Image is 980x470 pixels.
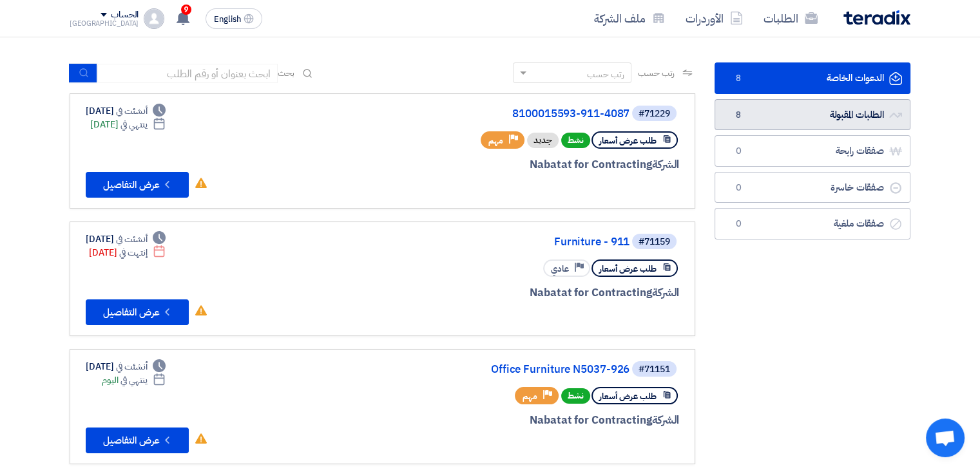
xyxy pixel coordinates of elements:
[89,246,166,259] div: [DATE]
[86,428,189,453] button: عرض التفاصيل
[715,208,910,240] a: صفقات ملغية0
[638,66,675,80] span: رتب حسب
[652,412,680,428] span: الشركة
[843,10,910,25] img: Teradix logo
[599,390,657,402] span: طلب عرض أسعار
[102,373,166,387] div: اليوم
[181,5,191,15] span: 9
[731,109,746,122] span: 8
[731,218,746,230] span: 0
[86,104,166,118] div: [DATE]
[753,3,828,33] a: الطلبات
[86,172,189,198] button: عرض التفاصيل
[731,182,746,194] span: 0
[731,145,746,158] span: 0
[90,118,166,131] div: [DATE]
[599,135,657,147] span: طلب عرض أسعار
[639,109,670,118] div: #71229
[715,172,910,203] a: صفقات خاسرة0
[587,68,624,81] div: رتب حسب
[369,285,679,301] div: Nabatat for Contracting
[561,133,590,148] span: نشط
[551,263,569,275] span: عادي
[97,64,278,83] input: ابحث بعنوان أو رقم الطلب
[206,8,262,29] button: English
[926,418,965,457] a: دردشة مفتوحة
[599,263,657,275] span: طلب عرض أسعار
[369,412,679,429] div: Nabatat for Contracting
[715,99,910,131] a: الطلبات المقبولة8
[639,238,670,247] div: #71159
[584,3,675,33] a: ملف الشركة
[527,133,559,148] div: جديد
[523,390,537,402] span: مهم
[561,388,590,404] span: نشط
[715,62,910,94] a: الدعوات الخاصة8
[214,15,241,24] span: English
[372,108,629,120] a: 8100015593-911-4087
[144,8,164,29] img: profile_test.png
[372,364,629,375] a: Office Furniture N5037-926
[116,232,147,246] span: أنشئت في
[86,232,166,246] div: [DATE]
[639,365,670,374] div: #71151
[116,360,147,373] span: أنشئت في
[116,104,147,118] span: أنشئت في
[120,118,147,131] span: ينتهي في
[86,360,166,373] div: [DATE]
[369,156,679,173] div: Nabatat for Contracting
[675,3,753,33] a: الأوردرات
[120,373,147,387] span: ينتهي في
[715,135,910,167] a: صفقات رابحة0
[86,299,189,325] button: عرض التفاصيل
[652,156,680,173] span: الشركة
[119,246,147,259] span: إنتهت في
[111,10,139,21] div: الحساب
[372,236,629,248] a: Furniture - 911
[488,135,503,147] span: مهم
[731,72,746,85] span: 8
[70,20,139,27] div: [GEOGRAPHIC_DATA]
[652,285,680,301] span: الشركة
[278,66,294,80] span: بحث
